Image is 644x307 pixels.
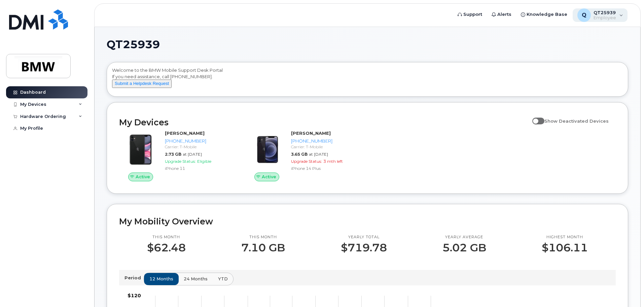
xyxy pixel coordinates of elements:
[165,152,181,157] span: 2.73 GB
[251,133,283,166] img: image20231002-3703462-trllhy.jpeg
[128,293,141,299] tspan: $120
[119,216,616,226] h2: My Mobility Overview
[184,276,208,282] span: 24 months
[532,115,538,120] input: Show Deactivated Devices
[124,133,157,166] img: iPhone_11.jpg
[323,159,343,164] span: 3 mth left
[241,235,285,240] p: This month
[183,152,202,157] span: at [DATE]
[291,159,322,164] span: Upgrade Status:
[119,130,237,181] a: Active[PERSON_NAME][PHONE_NUMBER]Carrier: T-Mobile2.73 GBat [DATE]Upgrade Status:EligibleiPhone 11
[218,276,228,282] span: YTD
[291,130,331,136] strong: [PERSON_NAME]
[341,235,387,240] p: Yearly total
[309,152,328,157] span: at [DATE]
[442,242,486,254] p: 5.02 GB
[124,275,144,281] p: Period
[147,235,186,240] p: This month
[119,117,529,127] h2: My Devices
[147,242,186,254] p: $62.48
[341,242,387,254] p: $719.78
[112,80,172,88] button: Submit a Helpdesk Request
[291,138,361,144] div: [PHONE_NUMBER]
[165,144,235,150] div: Carrier: T-Mobile
[165,165,235,171] div: iPhone 11
[112,67,623,94] div: Welcome to the BMW Mobile Support Desk Portal If you need assistance, call [PHONE_NUMBER].
[197,159,211,164] span: Eligible
[542,235,588,240] p: Highest month
[165,159,196,164] span: Upgrade Status:
[262,174,276,180] span: Active
[291,144,361,150] div: Carrier: T-Mobile
[245,130,363,181] a: Active[PERSON_NAME][PHONE_NUMBER]Carrier: T-Mobile3.65 GBat [DATE]Upgrade Status:3 mth leftiPhone...
[241,242,285,254] p: 7.10 GB
[442,235,486,240] p: Yearly average
[107,39,160,50] span: QT25939
[615,278,639,302] iframe: Messenger Launcher
[542,242,588,254] p: $106.11
[136,174,150,180] span: Active
[165,138,235,144] div: [PHONE_NUMBER]
[291,165,361,171] div: iPhone 14 Plus
[291,152,308,157] span: 3.65 GB
[165,130,205,136] strong: [PERSON_NAME]
[544,118,609,124] span: Show Deactivated Devices
[112,81,172,86] a: Submit a Helpdesk Request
